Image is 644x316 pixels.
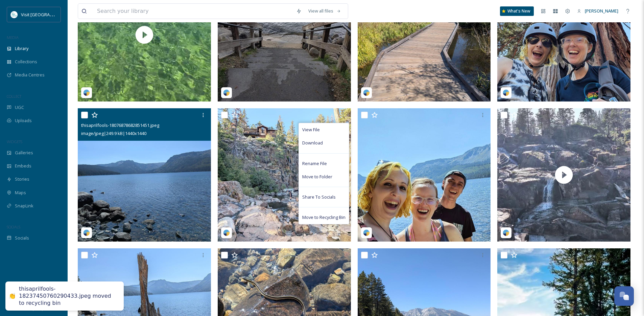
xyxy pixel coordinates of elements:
[302,160,327,167] span: Rename File
[305,4,344,18] a: View all files
[15,104,24,111] span: UGC
[15,235,29,241] span: Socials
[15,72,45,78] span: Media Centres
[302,127,320,133] span: View File
[223,229,230,236] img: snapsea-logo.png
[81,130,146,136] span: image/jpeg | 249.9 kB | 1440 x 1440
[218,108,351,242] img: thisaprilfools-17883917016369687.jpeg
[9,292,16,299] div: 👏
[83,89,90,96] img: snapsea-logo.png
[15,59,37,65] span: Collections
[358,108,491,242] img: thisaprilfools-18289551334257470.jpeg
[503,89,509,96] img: snapsea-logo.png
[78,108,211,242] img: thisaprilfools-18076878682851451.jpeg
[574,4,622,18] a: [PERSON_NAME]
[7,35,19,40] span: MEDIA
[614,286,634,306] button: Open Chat
[15,163,31,169] span: Embeds
[223,89,230,96] img: snapsea-logo.png
[15,189,26,196] span: Maps
[503,229,509,236] img: snapsea-logo.png
[94,4,293,19] input: Search your library
[15,150,33,156] span: Galleries
[15,45,28,52] span: Library
[21,11,73,18] span: Visit [GEOGRAPHIC_DATA]
[15,117,32,124] span: Uploads
[15,176,29,182] span: Stories
[15,203,33,209] span: SnapLink
[585,8,618,14] span: [PERSON_NAME]
[500,6,534,16] a: What's New
[81,122,159,128] span: thisaprilfools-18076878682851451.jpeg
[7,94,21,99] span: COLLECT
[302,140,323,146] span: Download
[302,194,336,200] span: Share To Socials
[363,229,370,236] img: snapsea-logo.png
[11,11,18,18] img: download.jpeg
[302,174,332,180] span: Move to Folder
[363,89,370,96] img: snapsea-logo.png
[7,224,20,229] span: SOCIALS
[302,214,345,221] span: Move to Recycling Bin
[7,139,22,144] span: WIDGETS
[83,229,90,236] img: snapsea-logo.png
[497,108,630,242] img: thumbnail
[19,286,117,307] div: thisaprilfools-18237450760290433.jpeg moved to recycling bin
